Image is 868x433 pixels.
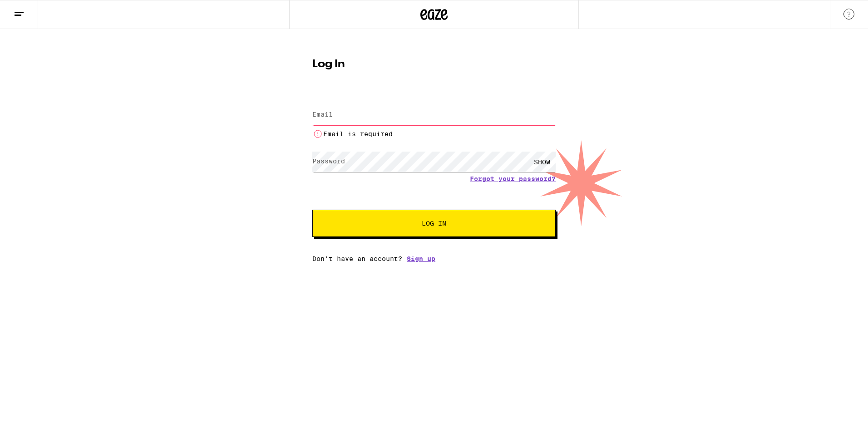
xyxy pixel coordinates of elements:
div: Don't have an account? [312,255,556,262]
input: Email [312,105,556,125]
a: Sign up [407,255,435,262]
label: Password [312,157,345,165]
a: Forgot your password? [470,175,556,182]
label: Email [312,111,333,118]
span: Log In [422,220,446,226]
li: Email is required [312,128,556,139]
span: Hi. Need any help? [5,6,65,14]
h1: Log In [312,59,556,70]
div: SHOW [528,152,556,172]
button: Log In [312,210,556,237]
